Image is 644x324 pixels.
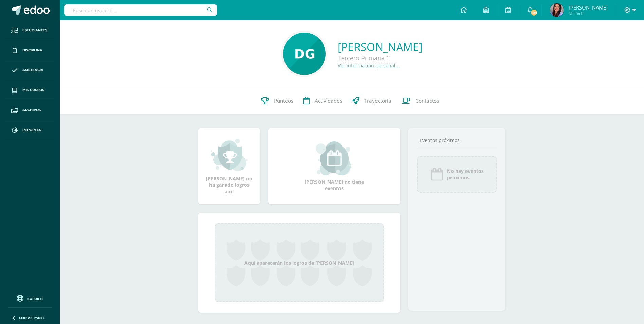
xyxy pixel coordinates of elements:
div: Tercero Primaria C [338,54,422,62]
a: Punteos [256,87,298,114]
a: Actividades [298,87,347,114]
a: [PERSON_NAME] [338,39,422,54]
img: 39a50c385ed719f1917167caa238c603.png [283,33,326,75]
span: Soporte [27,296,43,301]
img: event_small.png [316,141,353,175]
a: Disciplina [5,40,54,60]
a: Estudiantes [5,20,54,40]
span: Actividades [315,97,342,104]
span: Cerrar panel [19,315,45,320]
span: No hay eventos próximos [447,168,484,181]
span: 198 [530,9,538,16]
span: Archivos [22,107,41,113]
span: Estudiantes [22,28,47,33]
a: Mis cursos [5,80,54,100]
a: Trayectoria [347,87,397,114]
a: Asistencia [5,60,54,80]
a: Soporte [8,293,52,303]
img: 973116c3cfe8714e39039c433039b2a3.png [550,3,564,17]
a: Ver información personal... [338,62,400,69]
div: Aquí aparecerán los logros de [PERSON_NAME] [215,223,384,302]
a: Contactos [397,87,444,114]
span: Punteos [274,97,293,104]
span: Asistencia [22,67,43,73]
span: [PERSON_NAME] [569,4,608,11]
a: Archivos [5,100,54,120]
span: Mi Perfil [569,10,608,16]
div: Eventos próximos [417,137,497,143]
span: Mis cursos [22,87,44,93]
div: [PERSON_NAME] no tiene eventos [300,141,368,192]
span: Contactos [415,97,439,104]
a: Reportes [5,120,54,140]
img: event_icon.png [430,167,444,181]
span: Disciplina [22,48,42,53]
span: Reportes [22,127,41,133]
span: Trayectoria [364,97,391,104]
img: achievement_small.png [211,138,248,172]
input: Busca un usuario... [64,4,217,16]
div: [PERSON_NAME] no ha ganado logros aún [205,138,253,195]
